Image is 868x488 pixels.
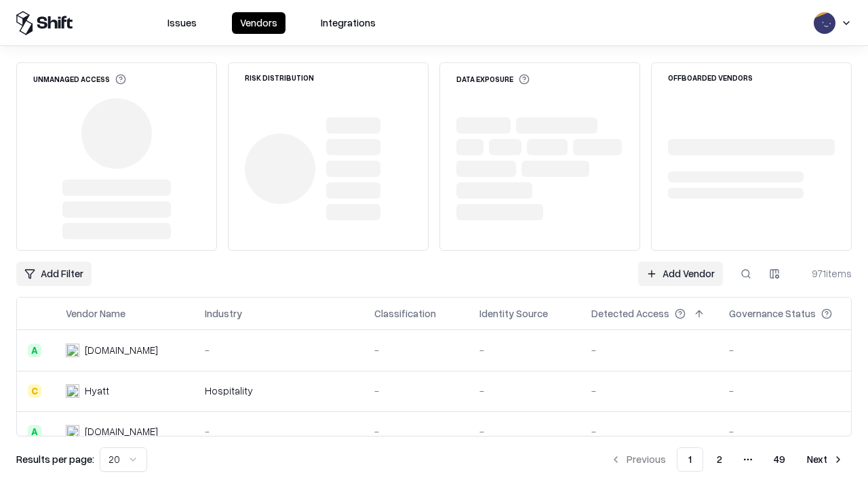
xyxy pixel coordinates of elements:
div: - [205,343,353,357]
div: - [374,384,458,398]
button: Issues [159,12,205,34]
div: [DOMAIN_NAME] [85,424,158,439]
button: Vendors [232,12,285,34]
div: Identity Source [479,306,548,321]
button: Add Filter [16,262,92,286]
div: - [729,384,854,398]
div: - [374,343,458,357]
div: Vendor Name [66,306,125,321]
div: - [479,424,570,439]
div: Hospitality [205,384,353,398]
img: primesec.co.il [66,425,79,439]
div: - [374,424,458,439]
div: - [729,424,854,439]
div: Unmanaged Access [33,74,126,85]
button: 49 [763,447,796,472]
div: A [28,425,41,439]
div: A [28,344,41,357]
div: Detected Access [591,306,669,321]
div: - [591,424,707,439]
img: Hyatt [66,384,79,398]
div: C [28,384,41,398]
div: 971 items [797,266,852,281]
button: 2 [706,447,733,472]
div: - [479,343,570,357]
div: Classification [374,306,436,321]
div: Data Exposure [456,74,530,85]
div: Hyatt [85,384,109,398]
div: Industry [205,306,242,321]
p: Results per page: [16,452,94,466]
div: - [205,424,353,439]
button: 1 [677,447,703,472]
div: Offboarded Vendors [668,74,753,81]
button: Integrations [313,12,384,34]
img: intrado.com [66,344,79,357]
button: Next [799,447,852,472]
div: Risk Distribution [245,74,314,81]
nav: pagination [602,447,852,472]
div: - [591,384,707,398]
div: [DOMAIN_NAME] [85,343,158,357]
a: Add Vendor [638,262,723,286]
div: Governance Status [729,306,816,321]
div: - [479,384,570,398]
div: - [591,343,707,357]
div: - [729,343,854,357]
